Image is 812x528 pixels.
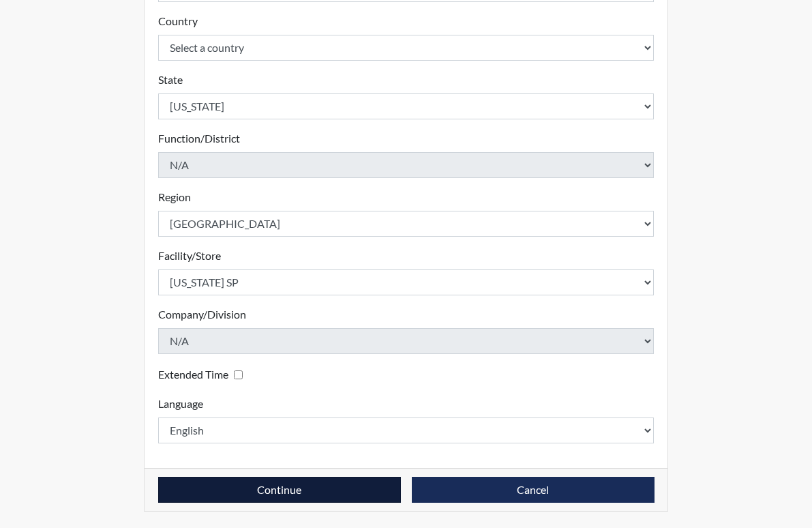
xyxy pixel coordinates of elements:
[412,477,655,503] button: Cancel
[158,248,221,264] label: Facility/Store
[158,396,203,412] label: Language
[158,72,183,88] label: State
[158,130,240,147] label: Function/District
[158,365,248,385] div: Checking this box will provide the interviewee with an accomodation of extra time to answer each ...
[158,189,191,205] label: Region
[158,13,198,29] label: Country
[158,306,246,323] label: Company/Division
[158,477,401,503] button: Continue
[158,366,228,383] label: Extended Time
